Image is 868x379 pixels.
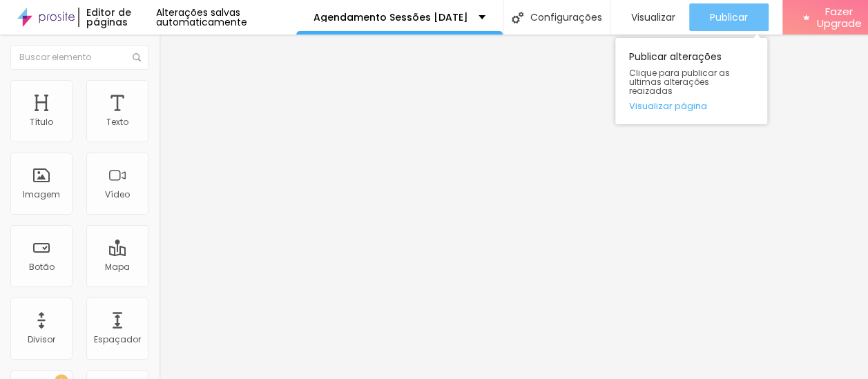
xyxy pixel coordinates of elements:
[94,335,141,344] div: Espaçador
[610,3,689,31] button: Visualizar
[28,335,55,344] div: Divisor
[30,117,53,127] div: Título
[105,190,130,200] div: Vídeo
[10,45,148,70] input: Buscar elemento
[629,101,753,110] a: Visualizar página
[106,117,128,127] div: Texto
[156,8,296,27] div: Alterações salvas automaticamente
[105,262,130,272] div: Mapa
[78,8,156,27] div: Editor de páginas
[689,3,769,31] button: Publicar
[133,53,141,61] img: Icone
[23,190,60,200] div: Imagem
[512,12,523,23] img: Icone
[710,12,748,23] span: Publicar
[615,38,767,124] div: Publicar alterações
[629,68,753,96] span: Clique para publicar as ultimas alterações reaizadas
[29,262,55,272] div: Botão
[631,12,675,23] span: Visualizar
[314,12,468,22] p: Agendamento Sessões [DATE]
[815,6,863,30] span: Fazer Upgrade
